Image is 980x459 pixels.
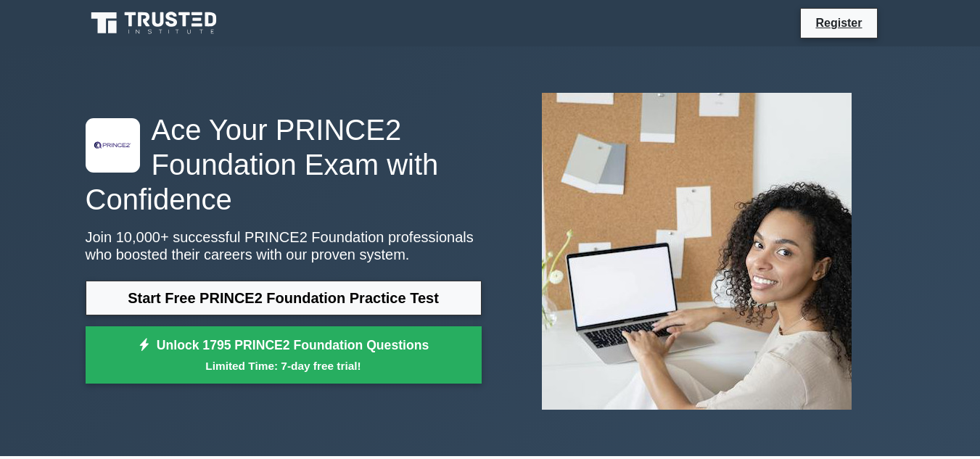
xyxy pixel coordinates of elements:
[86,326,482,384] a: Unlock 1795 PRINCE2 Foundation QuestionsLimited Time: 7-day free trial!
[86,112,482,217] h1: Ace Your PRINCE2 Foundation Exam with Confidence
[86,281,482,315] a: Start Free PRINCE2 Foundation Practice Test
[86,228,482,263] p: Join 10,000+ successful PRINCE2 Foundation professionals who boosted their careers with our prove...
[807,14,870,32] a: Register
[104,357,464,374] small: Limited Time: 7-day free trial!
